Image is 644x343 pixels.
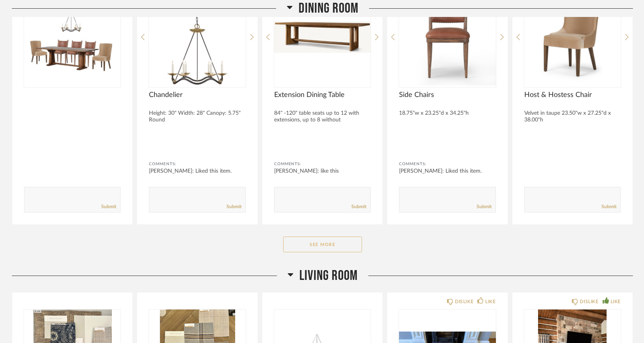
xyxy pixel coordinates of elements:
[274,167,371,175] div: [PERSON_NAME]: like this
[149,167,245,175] div: [PERSON_NAME]: Liked this item.
[149,160,245,168] div: Comments:
[274,110,371,123] div: 84" -120" table seats up to 12 with extensions, up to 8 without
[149,91,245,99] span: Chandelier
[399,110,496,117] div: 18.75"w x 23.25"d x 34.25"h
[580,298,598,306] div: DISLIKE
[274,91,371,99] span: Extension Dining Table
[524,91,621,99] span: Host & Hostess Chair
[101,203,116,210] a: Submit
[399,167,496,175] div: [PERSON_NAME]: Liked this item.
[351,203,366,210] a: Submit
[299,267,358,284] span: Living Room
[226,203,241,210] a: Submit
[455,298,473,306] div: DISLIKE
[485,298,496,306] div: LIKE
[399,91,496,99] span: Side Chairs
[477,203,492,210] a: Submit
[524,110,621,123] div: Velvet in taupe 23.50"w x 27.25"d x 38.00"h
[601,203,616,210] a: Submit
[399,160,496,168] div: Comments:
[274,160,371,168] div: Comments:
[611,298,621,306] div: LIKE
[149,110,245,123] div: Height: 30" Width: 28" Canopy: 5.75" Round
[283,237,362,252] button: See More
